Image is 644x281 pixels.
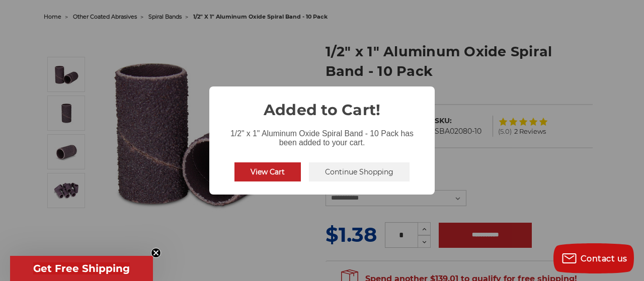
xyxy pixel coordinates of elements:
[151,248,161,258] button: Close teaser
[209,121,435,149] div: 1/2" x 1" Aluminum Oxide Spiral Band - 10 Pack has been added to your cart.
[553,243,634,273] button: Contact us
[234,162,301,181] button: View Cart
[209,86,435,121] h2: Added to Cart!
[309,162,410,181] button: Continue Shopping
[33,262,130,274] span: Get Free Shipping
[581,254,627,263] span: Contact us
